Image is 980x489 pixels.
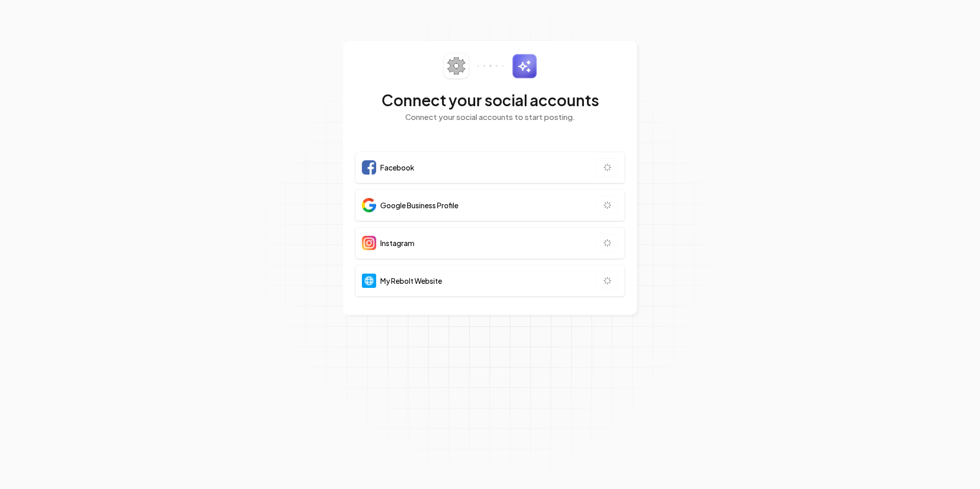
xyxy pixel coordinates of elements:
img: Website [362,274,376,288]
img: Instagram [362,236,376,250]
span: Facebook [380,162,414,173]
h2: Connect your social accounts [355,91,625,109]
span: Instagram [380,238,414,248]
img: Google [362,198,376,212]
img: Facebook [362,160,376,175]
span: Google Business Profile [380,200,458,210]
img: sparkles.svg [512,54,537,79]
span: My Rebolt Website [380,276,442,286]
p: Connect your social accounts to start posting. [355,111,625,123]
img: connector-dots.svg [477,65,504,67]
